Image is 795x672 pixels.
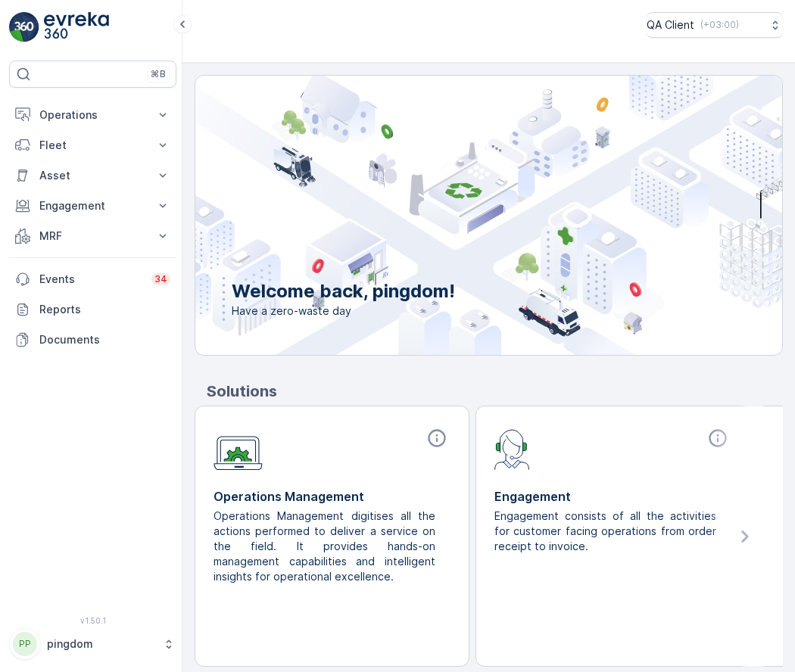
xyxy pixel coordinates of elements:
button: Engagement [9,191,176,221]
img: city illustration [127,76,782,355]
p: Operations [39,107,146,123]
p: Operations Management digitises all the actions performed to deliver a service on the field. It p... [214,509,438,584]
p: pingdom [47,636,155,652]
p: MRF [39,229,146,244]
img: module-icon [214,428,263,471]
button: Operations [9,100,176,130]
a: Reports [9,294,176,325]
p: QA Client [647,17,694,33]
p: Engagement [494,487,731,506]
p: Documents [39,332,170,347]
p: ( +03:00 ) [700,19,739,31]
p: ⌘B [151,68,166,80]
p: Reports [39,302,170,317]
p: 34 [154,273,167,285]
button: Fleet [9,130,176,160]
button: QA Client(+03:00) [647,12,783,38]
p: Engagement consists of all the activities for customer facing operations from order receipt to in... [494,509,719,554]
span: Have a zero-waste day [232,303,455,319]
p: Asset [39,168,146,183]
img: module-icon [494,428,530,470]
div: PP [13,632,37,656]
img: logo [9,12,39,42]
p: Operations Management [214,487,450,506]
a: Documents [9,325,176,355]
p: Events [39,272,142,287]
p: Engagement [39,198,146,213]
img: logo_light-DOdMpM7g.png [44,12,109,42]
p: Solutions [207,380,783,403]
button: MRF [9,221,176,251]
p: Fleet [39,138,146,153]
button: Asset [9,160,176,191]
p: Welcome back, pingdom! [232,279,455,303]
button: PPpingdom [9,628,176,660]
a: Events34 [9,264,176,294]
span: v 1.50.1 [9,616,176,625]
